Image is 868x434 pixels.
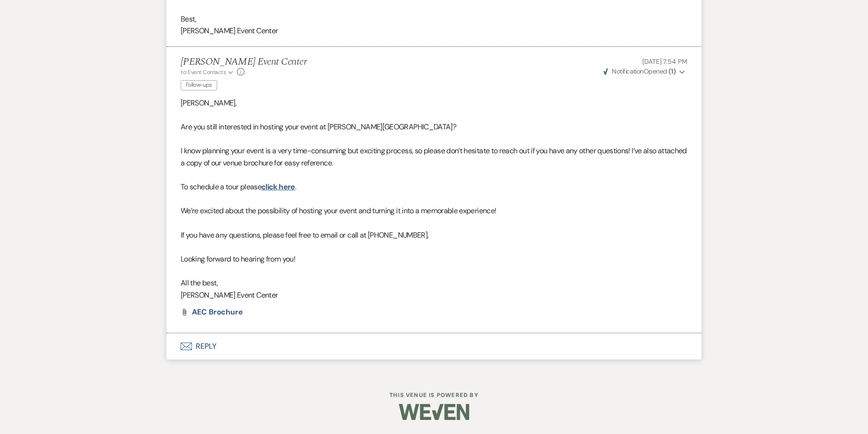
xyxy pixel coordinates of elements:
[181,122,456,132] span: Are you still interested in hosting your event at [PERSON_NAME][GEOGRAPHIC_DATA]?
[612,67,643,75] span: Notification
[181,182,261,192] span: To schedule a tour please
[669,67,676,75] strong: ( 1 )
[181,289,687,301] p: [PERSON_NAME] Event Center
[181,25,687,37] p: [PERSON_NAME] Event Center
[181,229,687,241] p: If you have any questions, please feel free to email or call at [PHONE_NUMBER].
[602,67,687,76] button: NotificationOpened (1)
[181,56,306,68] h5: [PERSON_NAME] Event Center
[399,396,469,428] img: Weven Logo
[181,146,687,168] span: I know planning your event is a very time-consuming but exciting process, so please don’t hesitat...
[181,254,295,264] span: Looking forward to hearing from you!
[181,97,687,109] p: [PERSON_NAME],
[603,67,676,75] span: Opened
[181,13,687,25] p: Best,
[181,68,235,76] button: to: Event Contacts
[192,308,243,316] a: AEC Brochure
[642,57,687,66] span: [DATE] 7:54 PM
[192,307,243,317] span: AEC Brochure
[261,182,295,192] a: click here
[181,68,226,76] span: to: Event Contacts
[181,278,218,288] span: All the best,
[181,80,217,90] span: Follow-ups
[181,206,496,216] span: We’re excited about the possibility of hosting your event and turning it into a memorable experie...
[167,333,701,359] button: Reply
[295,182,296,192] span: .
